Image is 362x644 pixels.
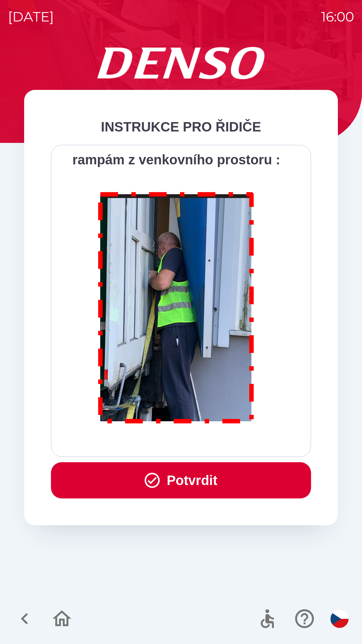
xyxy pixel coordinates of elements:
[8,7,54,27] p: [DATE]
[51,117,311,137] div: INSTRUKCE PRO ŘIDIČE
[90,183,262,430] img: M8MNayrTL6gAAAABJRU5ErkJggg==
[330,610,349,628] img: cs flag
[321,7,354,27] p: 16:00
[51,462,311,498] button: Potvrdit
[24,47,338,79] img: Logo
